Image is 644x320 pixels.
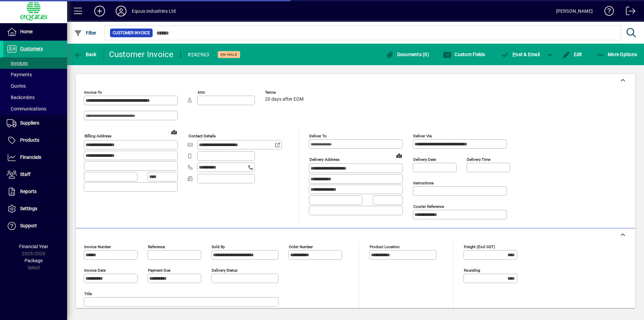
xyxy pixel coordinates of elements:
span: Documents (0) [385,52,429,57]
div: [PERSON_NAME] [556,6,593,16]
span: Custom Fields [443,52,485,57]
span: Customer Invoice [113,30,150,36]
a: Backorders [3,92,67,103]
span: Filter [74,30,97,36]
span: Edit [562,52,582,57]
a: Logout [621,1,636,23]
span: Back [74,52,97,57]
mat-label: Sold by [212,244,225,249]
a: Reports [3,183,67,200]
a: Products [3,132,67,149]
button: Back [72,48,98,60]
a: Quotes [3,80,67,92]
span: Reports [20,189,37,194]
mat-label: Invoice To [84,90,102,95]
button: Edit [560,48,584,60]
a: Home [3,24,67,40]
button: Documents (0) [384,48,431,60]
span: 20 days after EOM [265,97,304,102]
mat-label: Invoice date [84,268,106,273]
mat-label: Rounding [464,268,480,273]
span: Backorders [7,95,35,100]
span: More Options [596,52,637,57]
button: More Options [595,48,639,60]
a: Financials [3,149,67,166]
mat-label: Deliver To [309,134,327,138]
a: Communications [3,103,67,115]
mat-label: Invoice number [84,244,111,249]
button: Add [89,5,110,17]
mat-label: Title [84,291,92,296]
span: Quotes [7,83,26,89]
span: Settings [20,206,37,211]
span: On hold [220,52,237,57]
button: Custom Fields [441,48,487,60]
span: Suppliers [20,120,39,126]
div: #242963 [187,49,210,60]
button: Profile [110,5,132,17]
mat-label: Delivery status [212,268,237,273]
span: P [513,52,516,57]
span: Communications [7,106,46,111]
mat-label: Reference [148,244,165,249]
mat-label: Delivery time [467,157,490,162]
span: Support [20,223,37,228]
span: ost & Email [501,52,540,57]
mat-label: Freight (excl GST) [464,244,495,249]
a: View on map [394,150,405,161]
a: View on map [169,127,179,137]
span: Customers [20,46,43,51]
mat-label: Delivery date [413,157,436,162]
span: Financial Year [19,244,48,249]
mat-label: Product location [370,244,399,249]
a: Staff [3,166,67,183]
button: Post & Email [498,48,543,60]
mat-label: Instructions [413,181,434,185]
div: Equus Industries Ltd [132,6,176,16]
span: Staff [20,172,31,177]
span: Products [20,137,39,143]
span: Terms [265,90,305,95]
div: Customer Invoice [109,49,174,60]
a: Settings [3,200,67,217]
span: Package [24,258,43,263]
mat-label: Courier Reference [413,204,444,209]
button: Filter [72,27,98,39]
span: Payments [7,72,32,77]
mat-label: Deliver via [413,134,432,138]
mat-label: Payment due [148,268,170,273]
a: Knowledge Base [599,1,614,23]
a: Payments [3,69,67,80]
mat-label: Attn [198,90,205,95]
a: Support [3,218,67,234]
mat-label: Order number [289,244,313,249]
app-page-header-button: Back [67,48,104,60]
a: Invoices [3,57,67,69]
a: Suppliers [3,115,67,132]
span: Home [20,29,33,34]
span: Invoices [7,60,28,66]
span: Financials [20,154,41,160]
